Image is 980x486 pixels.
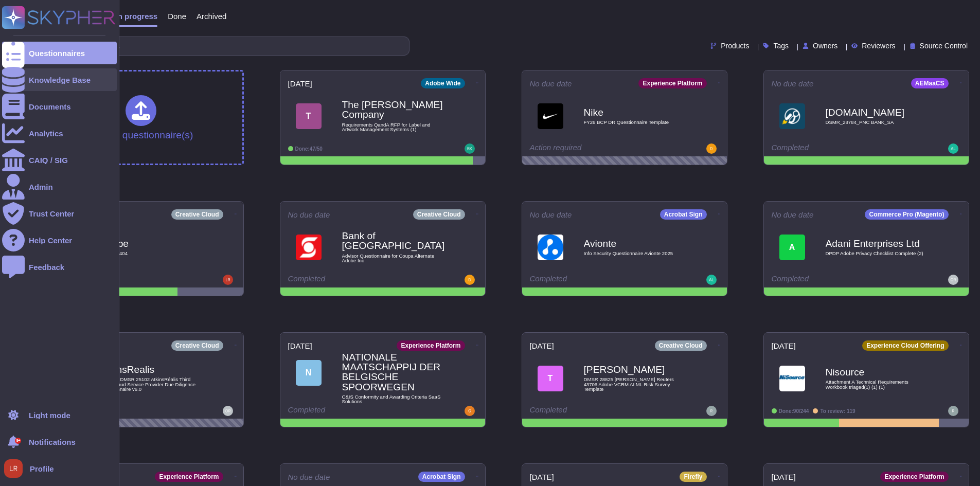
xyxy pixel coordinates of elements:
div: T [296,103,322,129]
img: user [223,275,233,285]
span: Done: 47/50 [295,146,323,152]
span: C&IS Conformity and Awarding Criteria SaaS Solutions [342,394,445,404]
input: Search by keywords [41,37,409,55]
img: user [223,406,233,416]
span: [DATE] [288,342,312,350]
span: [DATE] [530,342,554,350]
span: Reviewers [862,42,895,49]
div: Creative Cloud [655,340,707,351]
img: user [948,406,958,416]
div: Creative Cloud [413,209,465,220]
span: HECVAT404 [100,251,203,256]
span: No due date [530,211,572,219]
span: Owners [813,42,838,49]
img: Logo [296,235,322,260]
div: A [779,235,805,260]
a: Analytics [2,122,117,145]
span: Attachment A Technical Requirements Workbook triaged(1) (1) (1) [826,380,929,389]
img: user [948,275,958,285]
div: Upload questionnaire(s) [88,95,193,140]
span: No due date [772,211,814,219]
div: CAIQ / SIG [29,156,68,164]
div: T [538,366,563,391]
a: Knowledge Base [2,68,117,91]
div: Light mode [29,411,70,419]
div: Action required [530,143,656,154]
b: Adobe [100,239,203,248]
span: No due date [288,473,330,481]
span: To review: 119 [820,408,855,414]
div: Feedback [29,263,64,271]
a: Feedback [2,256,117,278]
img: user [948,143,958,154]
span: No due date [772,80,814,87]
div: Questionnaires [29,49,85,57]
img: user [706,275,717,285]
span: [DATE] [530,473,554,481]
span: Advisor Questionnaire for Coupa Alternate Adobe Inc [342,254,445,263]
img: user [465,406,475,416]
div: 9+ [15,438,21,444]
div: N [296,360,322,386]
div: Completed [288,275,414,285]
b: Nike [584,107,687,117]
button: user [2,457,30,480]
div: Firefly [680,472,706,482]
div: Experience Cloud Offering [862,340,948,351]
div: Analytics [29,130,63,137]
a: Trust Center [2,202,117,225]
span: Done: 90/244 [779,408,809,414]
b: [PERSON_NAME] [584,365,687,374]
span: Requirements QandA RFP for Label and Artwork Management Systems (1) [342,122,445,132]
b: AtkinsRealis [100,365,203,374]
a: Documents [2,95,117,118]
div: Completed [530,275,656,285]
span: DPDP Adobe Privacy Checklist Complete (2) [826,251,929,256]
a: CAIQ / SIG [2,149,117,171]
img: user [706,406,717,416]
span: Notifications [29,438,76,446]
div: Creative Cloud [171,209,223,220]
img: user [465,143,475,154]
b: Adani Enterprises Ltd [826,239,929,248]
div: Experience Platform [155,472,223,482]
span: Source Control [920,42,968,49]
b: Bank of [GEOGRAPHIC_DATA] [342,231,445,250]
div: Adobe Wide [421,78,465,88]
span: Profile [30,465,54,473]
img: user [706,143,717,154]
div: Experience Platform [638,78,706,88]
div: Trust Center [29,210,74,218]
img: Logo [538,235,563,260]
span: OR A.03 DMSR 25102 AtkinsRéalis Third Party Cloud Service Provider Due Diligence Questionnaire v6.0 [100,377,203,392]
a: Admin [2,175,117,198]
span: Info Security Questionnaire Avionte 2025 [584,251,687,256]
b: [DOMAIN_NAME] [826,107,929,117]
a: Questionnaires [2,42,117,64]
div: Creative Cloud [171,340,223,351]
img: Logo [779,103,805,129]
img: Logo [538,103,563,129]
b: Nisource [826,367,929,377]
span: [DATE] [772,342,796,350]
span: DSMR_28784_PNC BANK_SA [826,120,929,125]
div: Completed [530,406,656,416]
div: Completed [772,143,898,154]
span: Done [168,12,186,20]
div: Completed [288,406,414,416]
span: Products [721,42,749,49]
span: Archived [197,12,226,20]
span: In progress [115,12,157,20]
a: Help Center [2,229,117,251]
span: No due date [530,80,572,87]
div: Acrobat Sign [660,209,707,220]
div: AEMaaCS [911,78,949,88]
span: Tags [773,42,789,49]
span: FY26 BCP DR Questionnaire Template [584,120,687,125]
b: Avionte [584,239,687,248]
div: Help Center [29,237,72,244]
div: Documents [29,103,71,111]
div: Knowledge Base [29,76,91,84]
span: No due date [288,211,330,219]
span: [DATE] [288,80,312,87]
